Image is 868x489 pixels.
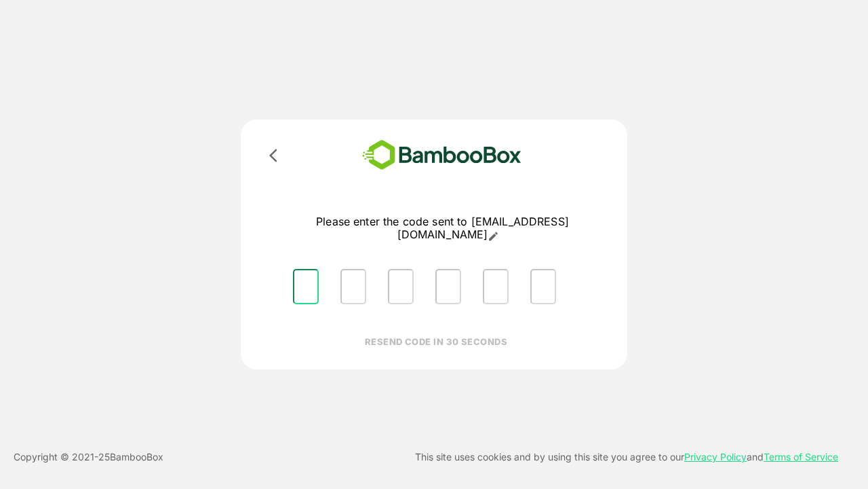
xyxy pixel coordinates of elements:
input: Please enter OTP character 3 [388,269,414,304]
p: Please enter the code sent to [EMAIL_ADDRESS][DOMAIN_NAME] [282,215,603,242]
a: Privacy Policy [684,451,747,463]
input: Please enter OTP character 2 [340,269,366,304]
input: Please enter OTP character 4 [435,269,461,304]
p: This site uses cookies and by using this site you agree to our and [415,449,838,465]
input: Please enter OTP character 5 [483,269,509,304]
input: Please enter OTP character 1 [293,269,319,304]
a: Terms of Service [764,451,838,463]
input: Please enter OTP character 6 [530,269,556,304]
img: bamboobox [342,136,541,175]
p: Copyright © 2021- 25 BambooBox [14,449,163,465]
